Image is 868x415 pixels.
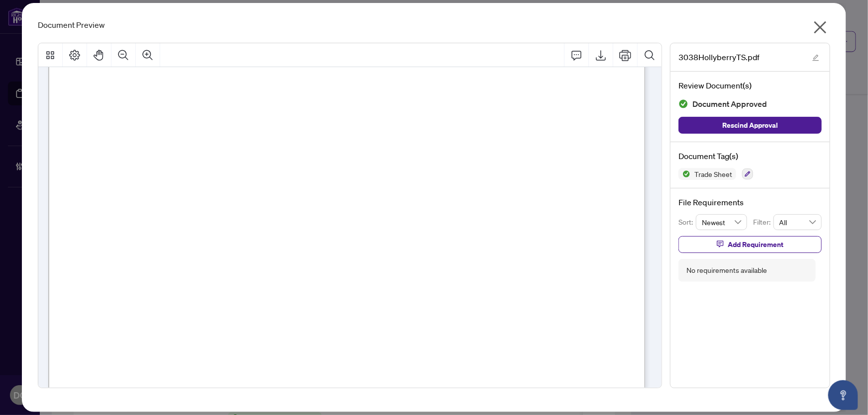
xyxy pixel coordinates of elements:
[753,217,773,228] p: Filter:
[678,80,822,91] h4: Review Document(s)
[678,217,696,228] p: Sort:
[722,117,778,133] span: Rescind Approval
[678,168,690,180] img: Status Icon
[702,215,742,230] span: Newest
[678,51,760,63] span: 3038HollyberryTS.pdf
[690,170,736,177] span: Trade Sheet
[828,380,858,410] button: Open asap
[812,19,828,35] span: close
[678,99,688,109] img: Document Status
[678,150,822,162] h4: Document Tag(s)
[678,236,822,253] button: Add Requirement
[686,265,767,276] div: No requirements available
[692,97,767,111] span: Document Approved
[728,237,783,252] span: Add Requirement
[38,19,831,31] div: Document Preview
[812,54,819,61] span: edit
[678,196,822,208] h4: File Requirements
[779,215,816,230] span: All
[678,117,822,134] button: Rescind Approval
